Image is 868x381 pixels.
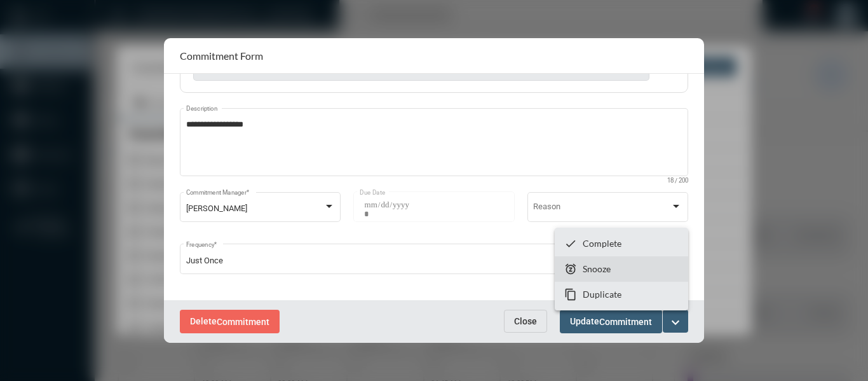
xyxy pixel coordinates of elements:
mat-icon: snooze [564,263,577,275]
p: Snooze [583,263,611,274]
mat-icon: content_copy [564,288,577,301]
p: Duplicate [583,289,621,300]
mat-icon: checkmark [564,237,577,250]
p: Complete [583,238,621,249]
